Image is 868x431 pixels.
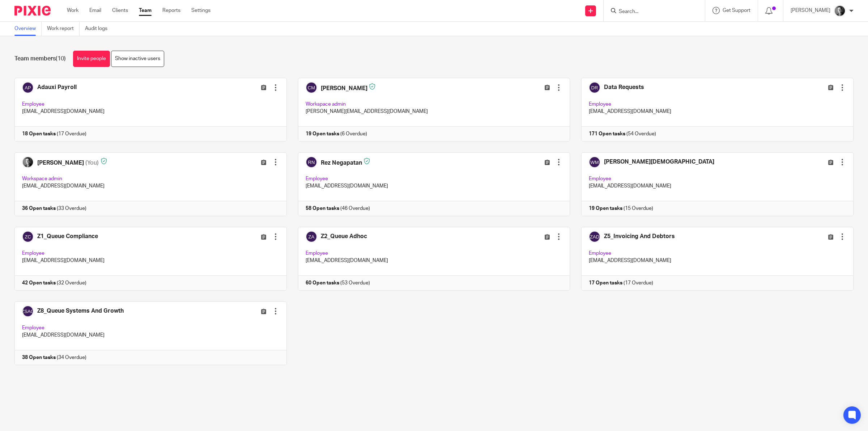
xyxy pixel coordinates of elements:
[723,8,750,13] span: Get Support
[791,7,830,14] p: [PERSON_NAME]
[85,22,113,36] a: Audit logs
[139,7,152,14] a: Team
[56,56,66,62] span: (10)
[14,22,42,36] a: Overview
[112,7,128,14] a: Clients
[73,51,110,67] a: Invite people
[618,9,683,15] input: Search
[47,22,80,36] a: Work report
[89,7,101,14] a: Email
[111,51,164,67] a: Show inactive users
[14,6,51,16] img: Pixie
[14,55,66,63] h1: Team members
[162,7,180,14] a: Reports
[67,7,78,14] a: Work
[834,5,846,17] img: DSC_9061-3.jpg
[191,7,210,14] a: Settings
